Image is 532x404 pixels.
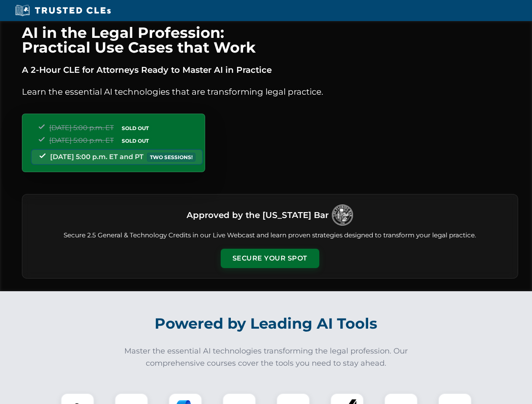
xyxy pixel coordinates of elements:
p: Secure 2.5 General & Technology Credits in our Live Webcast and learn proven strategies designed ... [32,231,508,240]
span: SOLD OUT [119,136,152,145]
h3: Approved by the [US_STATE] Bar [187,207,329,223]
img: Logo [332,205,353,226]
span: SOLD OUT [119,124,152,133]
p: Master the essential AI technologies transforming the legal profession. Our comprehensive courses... [119,345,414,369]
p: A 2-Hour CLE for Attorneys Ready to Master AI in Practice [22,63,518,77]
h1: AI in the Legal Profession: Practical Use Cases that Work [22,25,518,55]
span: [DATE] 5:00 p.m. ET [49,124,114,132]
h2: Powered by Leading AI Tools [33,309,500,338]
p: Learn the essential AI technologies that are transforming legal practice. [22,85,518,98]
span: [DATE] 5:00 p.m. ET [49,136,114,144]
img: Trusted CLEs [13,4,113,17]
button: Secure Your Spot [221,249,319,268]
